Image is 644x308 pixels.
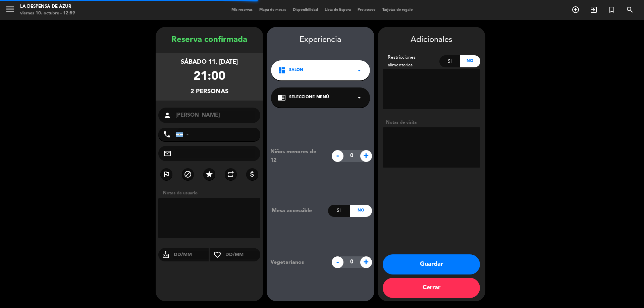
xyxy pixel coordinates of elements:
[355,94,363,102] i: arrow_drop_down
[321,8,354,12] span: Lista de Espera
[379,8,416,12] span: Tarjetas de regalo
[176,128,192,141] div: Argentina: +54
[228,8,256,12] span: Mis reservas
[265,147,328,165] div: Niños menores de 12
[227,170,235,178] i: repeat
[191,87,228,97] div: 2 personas
[354,8,379,12] span: Pre-acceso
[278,66,286,74] i: dashboard
[163,149,171,158] i: mail_outline
[360,256,372,268] span: +
[608,6,616,14] i: turned_in_not
[289,94,329,101] span: Seleccione Menú
[328,205,350,217] div: Si
[162,170,170,178] i: outlined_flag
[439,55,460,67] div: Si
[5,4,15,16] button: menu
[20,3,75,10] div: La Despensa de Azur
[590,6,598,14] i: exit_to_app
[383,54,440,69] div: Restricciones alimentarias
[173,251,209,259] input: DD/MM
[289,67,303,74] span: SALON
[256,8,289,12] span: Mapa de mesas
[225,251,261,259] input: DD/MM
[332,256,343,268] span: -
[158,251,173,259] i: cake
[210,251,225,259] i: favorite_border
[355,66,363,74] i: arrow_drop_down
[572,6,580,14] i: add_circle_outline
[194,67,225,87] div: 21:00
[163,111,171,119] i: person
[332,150,343,162] span: -
[184,170,192,178] i: block
[289,8,321,12] span: Disponibilidad
[156,34,263,47] div: Reserva confirmada
[181,57,238,67] div: sábado 11, [DATE]
[267,34,374,47] div: Experiencia
[205,170,213,178] i: star
[383,34,480,47] div: Adicionales
[163,130,171,138] i: phone
[383,278,480,298] button: Cerrar
[383,119,480,126] div: Notas de visita
[20,10,75,17] div: viernes 10. octubre - 12:59
[626,6,634,14] i: search
[383,254,480,274] button: Guardar
[350,205,372,217] div: No
[360,150,372,162] span: +
[248,170,256,178] i: attach_money
[160,190,263,197] div: Notas de usuario
[278,94,286,102] i: chrome_reader_mode
[265,258,328,267] div: Vegetarianos
[5,4,15,14] i: menu
[267,206,328,215] div: Mesa accessible
[460,55,480,67] div: No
